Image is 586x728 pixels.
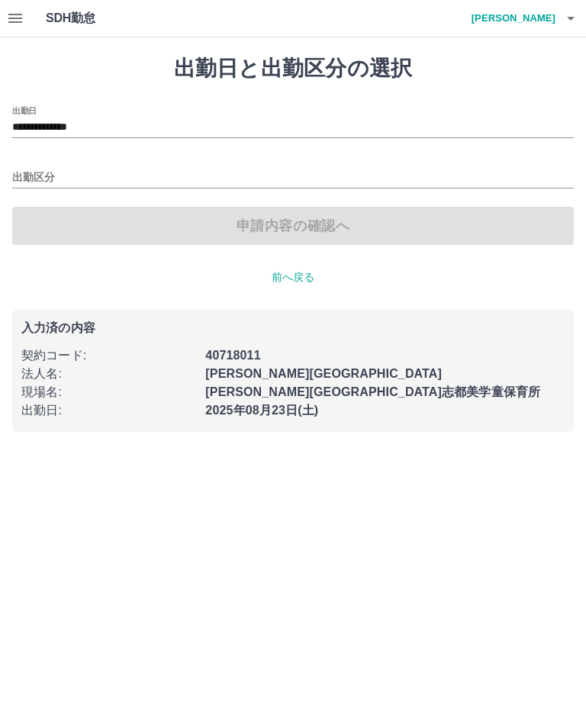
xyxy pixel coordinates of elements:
p: 現場名 : [21,383,196,401]
p: 出勤日 : [21,401,196,420]
p: 前へ戻る [12,269,574,285]
b: 2025年08月23日(土) [205,404,318,417]
label: 出勤日 [12,105,37,116]
b: [PERSON_NAME][GEOGRAPHIC_DATA]志都美学童保育所 [205,385,540,398]
p: 法人名 : [21,365,196,383]
h1: 出勤日と出勤区分の選択 [12,56,574,82]
b: [PERSON_NAME][GEOGRAPHIC_DATA] [205,367,442,380]
p: 入力済の内容 [21,322,565,334]
b: 40718011 [205,349,260,362]
p: 契約コード : [21,346,196,365]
